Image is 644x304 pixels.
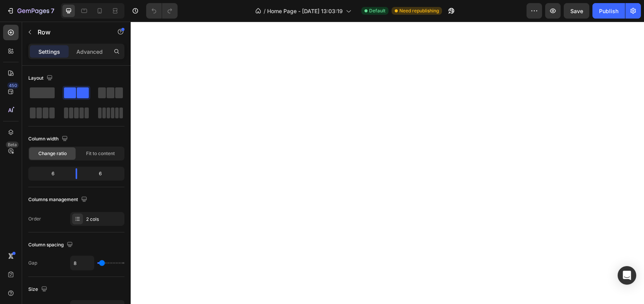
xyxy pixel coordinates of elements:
[599,7,618,15] div: Publish
[38,48,60,56] p: Settings
[51,6,54,15] p: 7
[71,256,94,270] input: Auto
[76,48,103,56] p: Advanced
[30,168,69,179] div: 6
[570,8,583,14] span: Save
[38,150,67,157] span: Change ratio
[86,216,123,223] div: 2 cols
[264,7,266,15] span: /
[3,3,58,19] button: 7
[28,240,74,250] div: Column spacing
[592,3,625,19] button: Publish
[38,27,104,37] p: Row
[131,22,644,304] iframe: Design area
[267,7,343,15] span: Home Page - [DATE] 13:03:19
[564,3,589,19] button: Save
[28,215,41,222] div: Order
[7,82,19,89] div: 450
[399,7,439,14] span: Need republishing
[83,168,123,179] div: 6
[146,3,178,19] div: Undo/Redo
[28,195,89,205] div: Columns management
[6,142,19,148] div: Beta
[28,284,49,295] div: Size
[28,260,37,266] div: Gap
[28,73,54,84] div: Layout
[618,266,636,285] div: Open Intercom Messenger
[28,134,69,144] div: Column width
[369,7,385,14] span: Default
[86,150,115,157] span: Fit to content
